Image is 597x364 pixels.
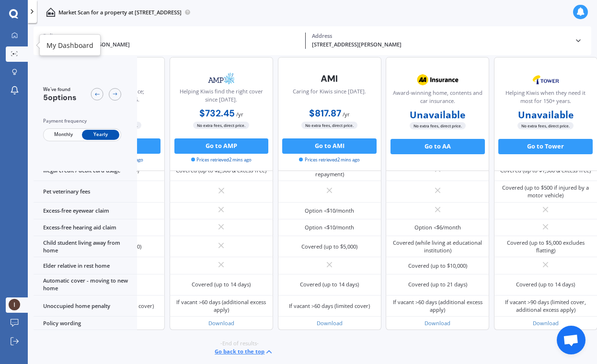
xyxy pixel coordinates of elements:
div: Child student living away from home [34,236,137,257]
div: Helping Kiwis find the right cover since [DATE]. [176,88,266,107]
div: Covered (up to 14 days) [300,281,359,288]
img: home-and-contents.b802091223b8502ef2dd.svg [46,8,55,17]
div: [STREET_ADDRESS][PERSON_NAME] [312,41,568,49]
div: Covered (up to $10,000) [408,262,467,270]
b: Unavailable [410,111,465,119]
button: Go to Tower [498,139,593,154]
button: Go back to the top [215,347,274,356]
img: AA.webp [412,70,463,90]
img: AMI-text-1.webp [304,69,355,88]
span: -End of results- [220,340,259,347]
span: / yr [343,111,350,118]
span: Monthly [45,130,82,140]
a: Download [533,319,559,327]
span: No extra fees, direct price. [410,122,466,129]
div: Award-winning home, contents and car insurance. [392,89,482,108]
div: If vacant >60 days (additional excess apply) [175,298,267,314]
b: $732.45 [199,107,235,119]
div: Address [312,33,568,39]
div: Elder relative in rest home [34,257,137,274]
div: Policy owner [43,33,299,39]
img: ACg8ocIdI8vfBZRBgTqa_jO3BUvbkiIrB0RTKIeEifFB51lfwp8TtQ=s96-c [9,299,20,310]
div: If vacant >90 days (limited cover, additional excess apply) [500,298,592,314]
div: Policy wording [34,317,137,330]
a: Open chat [557,326,586,354]
div: Covered (up to $5,000) [301,243,357,250]
div: Covered (while living at educational institution) [391,239,483,254]
div: Covered (up to $500 if injured by a motor vehicle) [500,184,592,199]
a: Download [208,319,234,327]
span: No extra fees, direct price. [193,122,249,129]
div: Unoccupied home penalty [34,296,137,317]
div: Covered (up to 14 days) [192,281,251,288]
div: Covered (up to $5,000 excludes flatting) [500,239,592,254]
b: $817.87 [309,107,341,119]
div: Excess-free hearing aid claim [34,219,137,236]
span: We've found [43,86,77,93]
span: Prices retrieved 2 mins ago [191,157,252,163]
img: Tower.webp [520,70,571,90]
div: Option <$6/month [414,224,461,231]
span: Prices retrieved 2 mins ago [299,157,359,163]
div: Option <$10/month [305,207,354,215]
div: Payment frequency [43,117,121,125]
button: Go to AMP [174,138,269,154]
span: No extra fees, direct price. [301,122,357,129]
img: AMP.webp [196,69,247,88]
span: No extra fees, direct price. [517,122,574,129]
div: Option <$10/month [305,224,354,231]
div: Pet veterinary fees [34,181,137,202]
div: If vacant >60 days (limited cover) [289,302,370,310]
div: [PERSON_NAME] [PERSON_NAME] [43,41,299,49]
div: Covered (up to 14 days) [516,281,575,288]
div: If vacant >60 days (additional excess apply) [391,298,483,314]
p: Market Scan for a property at [STREET_ADDRESS] [58,9,182,16]
div: Automatic cover - moving to new home [34,274,137,296]
div: Covered (up to 21 days) [408,281,467,288]
span: Yearly [82,130,119,140]
a: Download [425,319,450,327]
a: Download [317,319,343,327]
div: Caring for Kiwis since [DATE]. [293,88,366,107]
div: Helping Kiwis when they need it most for 150+ years. [501,89,591,108]
button: Go to AA [390,139,485,154]
span: 5 options [43,92,77,102]
b: Unavailable [518,111,574,119]
div: Excess-free eyewear claim [34,203,137,219]
div: My Dashboard [46,40,93,50]
span: / yr [236,111,243,118]
button: Go to AMI [282,138,377,154]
